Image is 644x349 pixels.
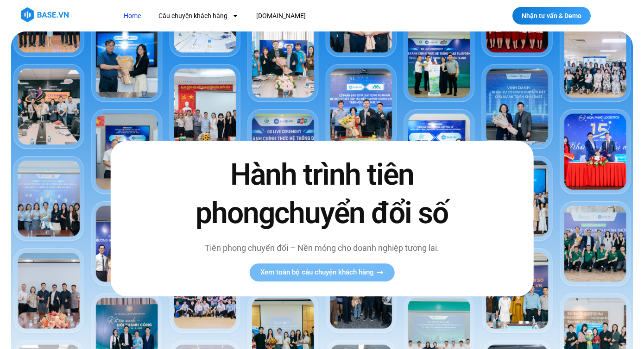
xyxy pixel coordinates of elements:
[117,7,460,25] nav: Menu
[260,269,374,276] span: Xem toàn bộ câu chuyện khách hàng
[117,7,148,25] a: Home
[182,242,462,255] p: Tiên phong chuyển đổi – Nền móng cho doanh nghiệp tương lai.
[249,264,394,282] a: Xem toàn bộ câu chuyện khách hàng
[182,156,462,232] h2: Hành trình tiên phong
[152,7,246,25] a: Câu chuyện khách hàng
[522,12,581,19] span: Nhận tư vấn & Demo
[249,7,313,25] a: [DOMAIN_NAME]
[512,7,591,25] a: Nhận tư vấn & Demo
[274,196,448,231] span: chuyển đổi số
